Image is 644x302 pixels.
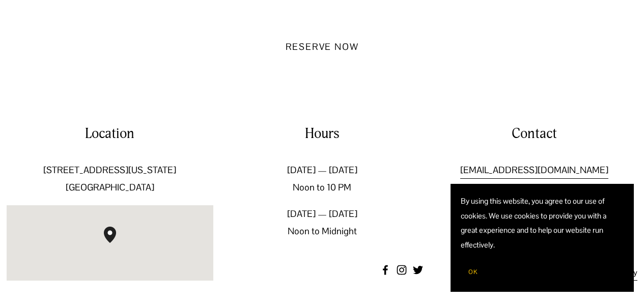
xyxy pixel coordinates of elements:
a: twitter-unauth [413,265,423,275]
span: OK [468,268,478,276]
p: [STREET_ADDRESS][US_STATE] [GEOGRAPHIC_DATA] [7,161,213,196]
h4: Contact [431,124,637,143]
p: [DATE] — [DATE] Noon to Midnight [219,205,426,240]
h4: Location [7,124,213,143]
h4: Hours [219,124,426,143]
button: OK [461,262,485,282]
a: instagram-unauth [397,265,407,275]
div: Two Docs Brewing Co. 502 Texas Avenue Lubbock, TX, 79401, United States [104,227,128,259]
a: [EMAIL_ADDRESS][DOMAIN_NAME] [460,161,608,179]
section: Cookie banner [451,184,634,292]
a: Facebook [380,265,390,275]
p: By using this website, you agree to our use of cookies. We use cookies to provide you with a grea... [461,194,624,252]
button: Reserve Now [267,30,377,63]
a: [PHONE_NUMBER] [494,179,574,196]
p: [DATE] — [DATE] Noon to 10 PM [219,161,426,196]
